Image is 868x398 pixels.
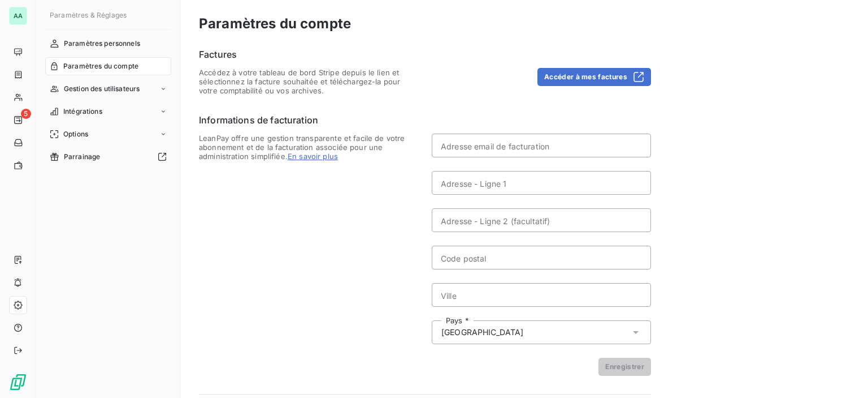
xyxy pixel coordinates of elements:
[199,68,418,95] span: Accédez à votre tableau de bord Stripe depuis le lien et sélectionnez la facture souhaitée et tél...
[432,246,651,269] input: placeholder
[598,358,651,376] button: Enregistrer
[50,11,127,19] span: Paramètres & Réglages
[432,208,651,232] input: placeholder
[45,102,171,121] a: Intégrations
[9,373,27,391] img: Logo LeanPay
[63,129,88,139] span: Options
[432,134,651,157] input: placeholder
[199,113,651,127] h6: Informations de facturation
[45,148,171,166] a: Parrainage
[63,106,102,117] span: Intégrations
[9,111,27,129] a: 5
[45,57,171,75] a: Paramètres du compte
[441,327,524,338] span: [GEOGRAPHIC_DATA]
[45,125,171,143] a: Options
[64,152,101,162] span: Parrainage
[9,7,27,25] div: AA
[45,80,171,98] a: Gestion des utilisateurs
[199,14,850,34] h3: Paramètres du compte
[432,171,651,195] input: placeholder
[64,84,140,94] span: Gestion des utilisateurs
[45,35,171,53] a: Paramètres personnels
[199,134,418,376] span: LeanPay offre une gestion transparente et facile de votre abonnement et de la facturation associé...
[199,48,651,61] h6: Factures
[537,68,651,86] button: Accéder à mes factures
[21,109,31,119] span: 5
[432,283,651,307] input: placeholder
[63,61,138,71] span: Paramètres du compte
[64,38,140,49] span: Paramètres personnels
[288,152,338,161] span: En savoir plus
